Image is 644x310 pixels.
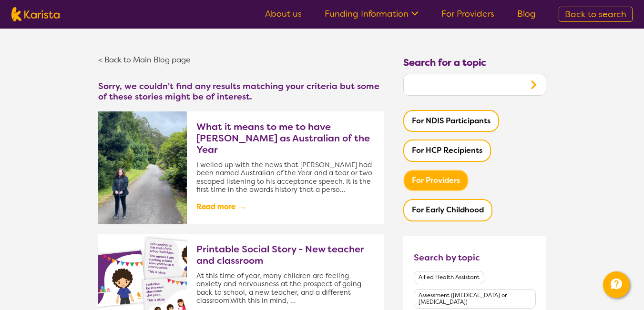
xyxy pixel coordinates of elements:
a: Blog [517,8,536,20]
p: I welled up with the news that [PERSON_NAME] had been named Australian of the Year and a tear or ... [196,161,374,194]
a: Read more→ [196,199,374,215]
a: About us [265,8,302,20]
span: → [237,199,246,215]
a: < Back to Main Blog page [98,55,191,65]
button: Filter by Assessment (ADHD or Autism) [414,289,536,309]
button: Channel Menu [603,271,630,298]
button: Filter by Providers [403,170,469,191]
a: What it means to me to have [PERSON_NAME] as Australian of the Year [196,121,374,161]
a: Funding Information [325,8,419,20]
p: Sorry, we couldn't find any results matching your criteria but some of these stories might be of ... [98,81,384,102]
a: For Providers [441,8,494,20]
a: Back to search [559,7,633,22]
h4: Search by topic [414,252,480,263]
a: Printable Social Story - New teacher and classroom [196,243,374,272]
p: At this time of year, many children are feeling anxiety and nervousness at the prospect of going ... [196,272,374,305]
span: Back to search [565,9,626,20]
img: Karista logo [11,7,60,21]
label: Search for a topic [403,55,486,70]
button: Filter by Early Childhood [403,199,492,221]
button: Search [521,74,546,95]
button: Filter by NDIS Participants [403,110,499,132]
button: Filter by Allied Health Assistant [414,271,484,284]
h3: Printable Social Story - New teacher and classroom [196,243,374,266]
button: Filter by HCP Recipients [403,140,491,161]
img: What it means to me to have Dylan Alcott as Australian of the Year [98,111,187,224]
h3: What it means to me to have [PERSON_NAME] as Australian of the Year [196,121,374,155]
